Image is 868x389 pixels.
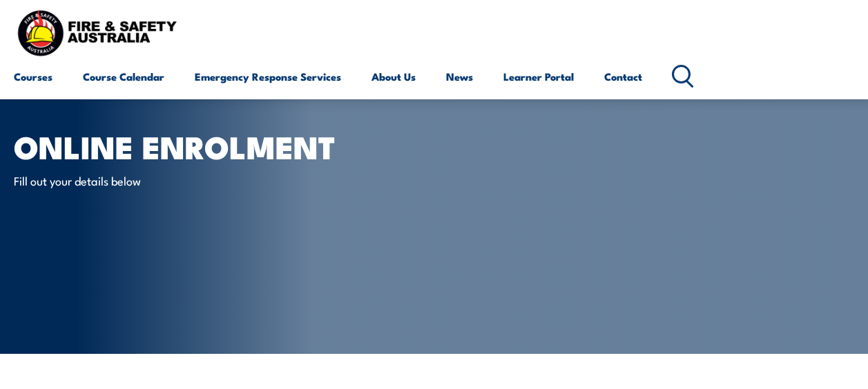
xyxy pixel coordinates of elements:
p: Fill out your details below [14,172,266,188]
a: Course Calendar [83,60,164,93]
h1: Online Enrolment [14,132,355,159]
a: Emergency Response Services [195,60,341,93]
a: Courses [14,60,52,93]
a: About Us [372,60,416,93]
a: News [446,60,473,93]
a: Contact [604,60,642,93]
a: Learner Portal [503,60,574,93]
